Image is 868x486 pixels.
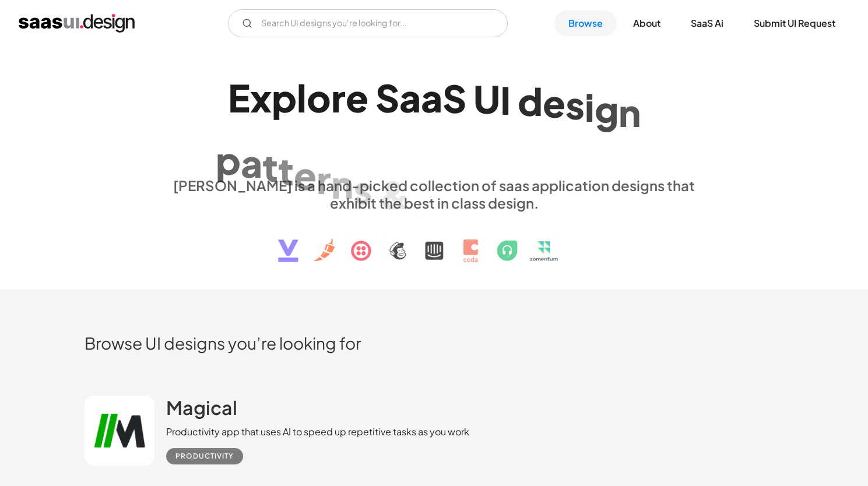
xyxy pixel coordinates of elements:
[278,148,294,193] div: t
[442,76,466,121] div: S
[740,10,849,36] a: Submit UI Request
[565,82,585,127] div: s
[250,75,272,120] div: x
[166,75,702,165] h1: Explore SaaS UI design patterns & interactions.
[518,79,543,124] div: d
[595,87,619,132] div: g
[619,90,641,135] div: n
[241,140,262,185] div: a
[297,75,307,120] div: l
[619,10,674,36] a: About
[399,75,421,120] div: a
[85,333,784,353] h2: Browse UI designs you’re looking for
[346,75,368,120] div: e
[228,9,508,37] input: Search UI designs you're looking for...
[166,425,469,439] div: Productivity app that uses AI to speed up repetitive tasks as you work
[216,138,241,182] div: p
[272,75,297,120] div: p
[331,161,353,206] div: n
[307,75,331,120] div: o
[473,76,500,121] div: U
[331,75,346,120] div: r
[294,153,317,198] div: e
[677,10,737,36] a: SaaS Ai
[417,178,427,223] div: i
[375,75,399,120] div: S
[262,145,278,189] div: t
[19,14,135,33] a: home
[228,75,250,120] div: E
[258,212,611,272] img: text, icon, saas logo
[421,75,442,120] div: a
[379,172,410,217] div: &
[175,449,234,463] div: Productivity
[543,80,565,125] div: e
[166,396,237,419] h2: Magical
[166,177,702,212] div: [PERSON_NAME] is a hand-picked collection of saas application designs that exhibit the best in cl...
[585,84,595,129] div: i
[228,9,508,37] form: Email Form
[166,396,237,425] a: Magical
[353,167,372,212] div: s
[554,10,617,36] a: Browse
[500,78,511,122] div: I
[317,157,331,202] div: r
